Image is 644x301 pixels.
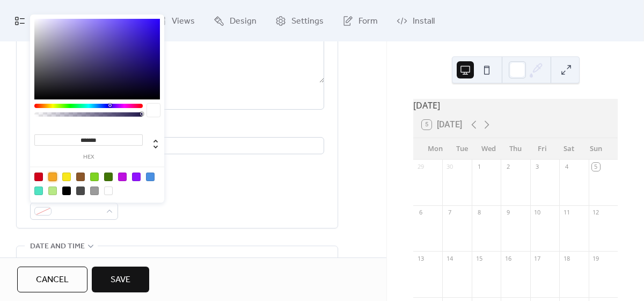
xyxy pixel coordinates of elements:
[582,138,609,160] div: Sun
[6,4,77,37] a: My Events
[562,163,570,171] div: 4
[555,138,582,160] div: Sat
[533,254,541,262] div: 17
[104,173,113,181] div: #417505
[416,163,425,171] div: 29
[230,13,257,30] span: Design
[416,209,425,217] div: 6
[445,163,453,171] div: 30
[267,4,332,37] a: Settings
[92,267,149,292] button: Save
[449,138,475,160] div: Tue
[172,13,195,30] span: Views
[413,99,618,112] div: [DATE]
[475,254,483,262] div: 15
[533,209,541,217] div: 10
[62,187,71,195] div: #000000
[445,254,453,262] div: 14
[90,173,99,181] div: #7ED321
[90,187,99,195] div: #9B9B9B
[413,13,435,30] span: Install
[592,163,600,171] div: 5
[592,254,600,262] div: 19
[148,4,203,37] a: Views
[76,187,85,195] div: #4A4A4A
[34,154,143,160] label: hex
[30,240,85,253] span: Date and time
[422,138,449,160] div: Mon
[48,187,57,195] div: #B8E986
[62,173,71,181] div: #F8E71C
[104,187,113,195] div: #FFFFFF
[502,138,529,160] div: Thu
[475,138,502,160] div: Wed
[111,274,130,286] span: Save
[76,173,85,181] div: #8B572A
[80,4,145,37] a: Connect
[475,209,483,217] div: 8
[334,4,386,37] a: Form
[17,267,87,292] button: Cancel
[146,173,155,181] div: #4A90E2
[533,163,541,171] div: 3
[562,254,570,262] div: 18
[592,209,600,217] div: 12
[358,13,378,30] span: Form
[34,187,43,195] div: #50E3C2
[504,209,512,217] div: 9
[206,4,265,37] a: Design
[30,123,322,135] div: Location
[529,138,555,160] div: Fri
[416,254,425,262] div: 13
[562,209,570,217] div: 11
[504,254,512,262] div: 16
[291,13,324,30] span: Settings
[118,173,127,181] div: #BD10E0
[132,173,141,181] div: #9013FE
[504,163,512,171] div: 2
[389,4,443,37] a: Install
[48,173,57,181] div: #F5A623
[36,274,69,286] span: Cancel
[34,173,43,181] div: #D0021B
[475,163,483,171] div: 1
[445,209,453,217] div: 7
